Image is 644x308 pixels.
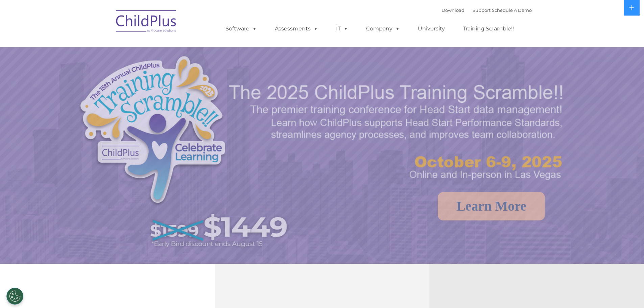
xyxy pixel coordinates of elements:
a: Training Scramble!! [456,22,521,35]
a: Software [219,22,264,35]
a: Support [473,7,491,13]
a: Schedule A Demo [492,7,532,13]
a: Learn More [438,192,545,220]
a: Company [359,22,407,35]
a: Assessments [268,22,325,35]
font: | [442,7,532,13]
button: Cookies Settings [6,288,23,305]
img: ChildPlus by Procare Solutions [113,5,180,39]
a: Download [442,7,464,13]
a: IT [329,22,355,35]
a: University [411,22,452,35]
